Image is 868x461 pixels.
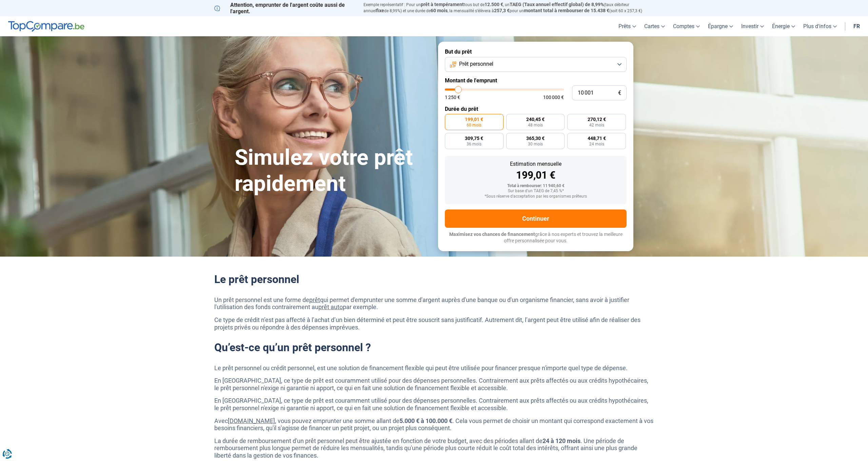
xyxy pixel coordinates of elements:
span: 199,01 € [465,117,483,122]
button: Prêt personnel [445,57,627,72]
a: prêt [309,296,320,303]
p: Le prêt personnel ou crédit personnel, est une solution de financement flexible qui peut être uti... [214,364,654,372]
p: En [GEOGRAPHIC_DATA], ce type de prêt est couramment utilisé pour des dépenses personnelles. Cont... [214,377,654,392]
a: Épargne [704,16,737,36]
label: Montant de l'emprunt [445,77,627,84]
span: prêt à tempérament [421,2,464,7]
p: En [GEOGRAPHIC_DATA], ce type de prêt est couramment utilisé pour des dépenses personnelles. Cont... [214,397,654,412]
span: 12.500 € [485,2,503,7]
span: 365,30 € [526,136,545,141]
h1: Simulez votre prêt rapidement [235,145,430,197]
span: 36 mois [467,142,481,146]
div: Sur base d'un TAEG de 7,45 %* [450,189,621,194]
span: 60 mois [467,123,481,127]
h2: Qu’est-ce qu’un prêt personnel ? [214,341,654,354]
span: 1 250 € [445,95,460,100]
label: But du prêt [445,48,627,55]
div: Estimation mensuelle [450,161,621,167]
strong: 24 à 120 mois [542,437,580,444]
span: 257,3 € [494,8,510,13]
span: 24 mois [589,142,604,146]
span: TAEG (Taux annuel effectif global) de 8,99% [510,2,604,7]
h2: Le prêt personnel [214,273,654,286]
div: 199,01 € [450,170,621,180]
a: prêt auto [318,303,343,310]
span: 270,12 € [588,117,606,122]
a: Comptes [669,16,704,36]
span: 240,45 € [526,117,545,122]
p: Avec , vous pouvez emprunter une somme allant de . Cela vous permet de choisir un montant qui cor... [214,417,654,432]
p: La durée de remboursement d'un prêt personnel peut être ajustée en fonction de votre budget, avec... [214,437,654,459]
span: € [618,90,621,96]
a: Plus d'infos [799,16,841,36]
p: Un prêt personnel est une forme de qui permet d'emprunter une somme d'argent auprès d'une banque ... [214,296,654,311]
label: Durée du prêt [445,106,627,112]
p: grâce à nos experts et trouvez la meilleure offre personnalisée pour vous. [445,231,627,244]
img: TopCompare [8,21,84,32]
div: *Sous réserve d'acceptation par les organismes prêteurs [450,194,621,199]
p: Exemple représentatif : Pour un tous but de , un (taux débiteur annuel de 8,99%) et une durée de ... [363,2,654,14]
span: 309,75 € [465,136,483,141]
a: [DOMAIN_NAME] [228,417,275,424]
span: 30 mois [528,142,543,146]
p: Ce type de crédit n’est pas affecté à l’achat d’un bien déterminé et peut être souscrit sans just... [214,316,654,331]
a: Prêts [614,16,640,36]
a: Cartes [640,16,669,36]
span: 448,71 € [588,136,606,141]
span: 100 000 € [543,95,564,100]
a: Énergie [768,16,799,36]
span: Prêt personnel [459,60,493,68]
p: Attention, emprunter de l'argent coûte aussi de l'argent. [214,2,355,15]
span: 48 mois [528,123,543,127]
a: Investir [737,16,768,36]
strong: 5.000 € à 100.000 € [399,417,452,424]
span: 60 mois [431,8,448,13]
div: Total à rembourser: 11 940,60 € [450,184,621,188]
span: 42 mois [589,123,604,127]
span: fixe [376,8,384,13]
span: Maximisez vos chances de financement [449,232,535,237]
button: Continuer [445,209,627,228]
span: montant total à rembourser de 15.438 € [524,8,609,13]
a: fr [849,16,864,36]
